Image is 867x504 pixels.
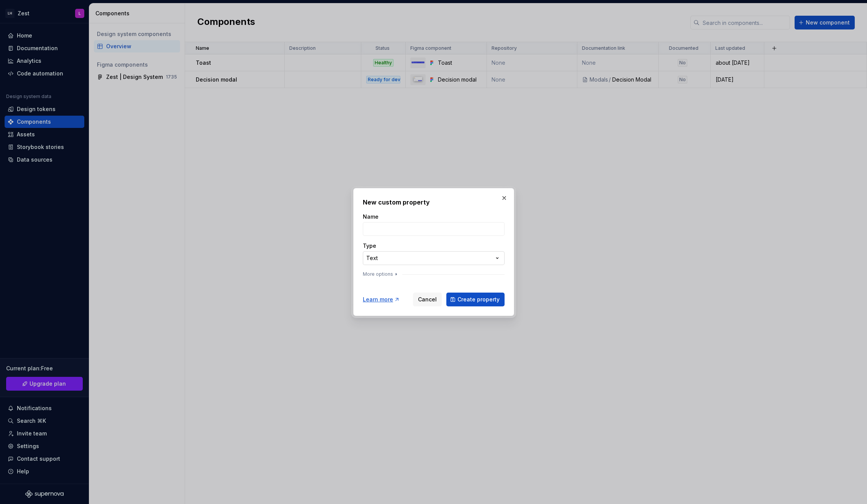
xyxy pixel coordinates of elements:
button: Cancel [413,293,442,306]
label: Name [363,213,379,221]
span: Cancel [418,296,437,303]
button: Create property [446,293,505,306]
a: Learn more [363,296,400,303]
button: More options [363,271,399,277]
label: Type [363,242,376,250]
span: Create property [457,296,500,303]
h2: New custom property [363,198,505,207]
